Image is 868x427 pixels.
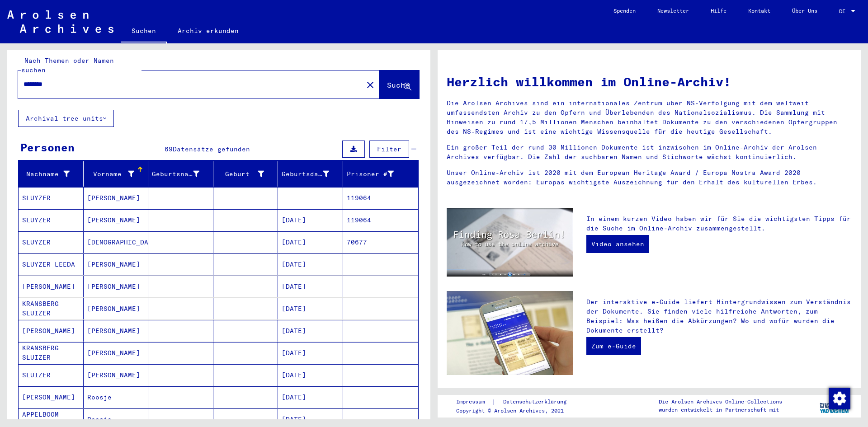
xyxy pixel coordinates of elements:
mat-cell: SLUIZER [19,364,84,386]
mat-cell: [DATE] [278,320,343,342]
p: wurden entwickelt in Partnerschaft mit [659,406,782,414]
mat-header-cell: Prisoner # [343,161,419,187]
mat-cell: SLUYZER LEEDA [19,253,84,275]
mat-cell: [PERSON_NAME] [84,187,149,209]
mat-cell: SLUYZER [19,231,84,253]
div: Geburtsdatum [282,169,329,179]
img: Arolsen_neg.svg [7,10,113,33]
mat-cell: [PERSON_NAME] [84,364,149,386]
mat-cell: Roosje [84,386,149,408]
div: Geburtsdatum [282,167,343,181]
mat-cell: 119064 [343,209,419,231]
img: eguide.jpg [447,291,573,375]
div: Nachname [22,167,83,181]
span: DE [839,8,849,14]
p: Copyright © Arolsen Archives, 2021 [456,407,577,415]
mat-label: Nach Themen oder Namen suchen [21,56,114,74]
mat-cell: [DATE] [278,298,343,319]
mat-cell: SLUYZER [19,209,84,231]
div: Geburt‏ [217,169,264,179]
img: yv_logo.png [818,394,852,417]
p: Ein großer Teil der rund 30 Millionen Dokumente ist inzwischen im Online-Archiv der Arolsen Archi... [447,143,852,162]
mat-icon: close [365,80,376,90]
mat-cell: [PERSON_NAME] [19,276,84,297]
p: In einem kurzen Video haben wir für Sie die wichtigsten Tipps für die Suche im Online-Archiv zusa... [586,214,852,233]
mat-cell: [DATE] [278,386,343,408]
div: Vorname [87,169,135,179]
mat-cell: [DATE] [278,342,343,364]
mat-cell: [PERSON_NAME] [84,298,149,319]
mat-cell: 119064 [343,187,419,209]
mat-cell: [PERSON_NAME] [19,386,84,408]
mat-cell: [DATE] [278,253,343,275]
mat-header-cell: Geburt‏ [213,161,278,187]
mat-cell: KRANSBERG SLUIZER [19,298,84,319]
div: Prisoner # [347,167,408,181]
div: | [456,397,577,407]
span: Datensätze gefunden [173,145,250,153]
div: Geburt‏ [217,167,278,181]
mat-cell: [PERSON_NAME] [19,320,84,342]
mat-cell: [DATE] [278,209,343,231]
span: Suche [387,80,410,89]
a: Video ansehen [586,235,649,253]
div: Prisoner # [347,169,394,179]
div: Personen [20,139,75,155]
img: Zustimmung ändern [829,388,850,409]
div: Geburtsname [152,167,213,181]
mat-cell: [PERSON_NAME] [84,276,149,297]
mat-header-cell: Geburtsname [148,161,213,187]
a: Suchen [121,20,167,43]
span: Filter [377,145,401,153]
mat-cell: [DEMOGRAPHIC_DATA] [84,231,149,253]
mat-cell: [PERSON_NAME] [84,320,149,342]
h1: Herzlich willkommen im Online-Archiv! [447,72,852,91]
p: Die Arolsen Archives sind ein internationales Zentrum über NS-Verfolgung mit dem weltweit umfasse... [447,99,852,136]
a: Archiv erkunden [167,20,250,42]
p: Die Arolsen Archives Online-Collections [659,398,782,406]
div: Vorname [87,167,148,181]
mat-header-cell: Geburtsdatum [278,161,343,187]
div: Nachname [22,169,70,179]
img: video.jpg [447,208,573,277]
span: 69 [165,145,173,153]
mat-cell: KRANSBERG SLUIZER [19,342,84,364]
mat-cell: 70677 [343,231,419,253]
mat-cell: [PERSON_NAME] [84,209,149,231]
mat-cell: [PERSON_NAME] [84,253,149,275]
mat-cell: [PERSON_NAME] [84,342,149,364]
a: Datenschutzerklärung [496,397,577,407]
mat-cell: [DATE] [278,231,343,253]
mat-cell: SLUYZER [19,187,84,209]
button: Suche [379,70,419,99]
mat-cell: [DATE] [278,364,343,386]
a: Impressum [456,397,492,407]
a: Zum e-Guide [586,337,641,355]
button: Archival tree units [18,110,114,127]
mat-header-cell: Nachname [19,161,84,187]
div: Geburtsname [152,169,199,179]
p: Der interaktive e-Guide liefert Hintergrundwissen zum Verständnis der Dokumente. Sie finden viele... [586,297,852,335]
button: Filter [369,141,409,158]
button: Clear [361,75,379,94]
p: Unser Online-Archiv ist 2020 mit dem European Heritage Award / Europa Nostra Award 2020 ausgezeic... [447,168,852,187]
mat-header-cell: Vorname [84,161,149,187]
mat-cell: [DATE] [278,276,343,297]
